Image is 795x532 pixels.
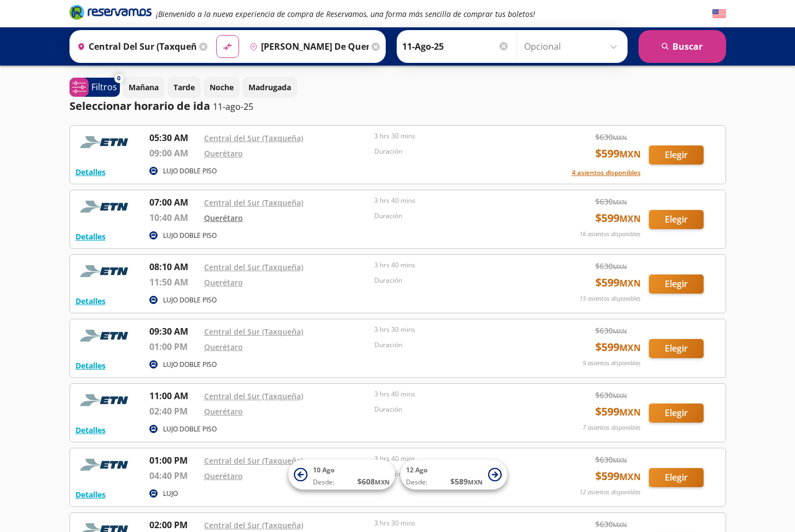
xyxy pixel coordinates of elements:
[619,406,641,418] small: MXN
[149,389,199,402] p: 11:00 AM
[163,166,217,176] p: LUJO DOBLE PISO
[76,260,136,282] img: RESERVAMOS
[524,33,622,60] input: Opcional
[406,465,427,475] span: 12 Ago
[76,131,136,153] img: RESERVAMOS
[613,198,627,206] small: MXN
[595,468,641,484] span: $ 599
[374,211,539,221] p: Duración
[210,81,234,93] p: Noche
[149,211,199,224] p: 10:40 AM
[712,7,726,21] button: English
[619,148,641,160] small: MXN
[595,454,627,465] span: $ 630
[639,30,726,63] button: Buscar
[167,77,201,98] button: Tarde
[595,339,641,355] span: $ 599
[248,81,291,93] p: Madrugada
[613,521,627,529] small: MXN
[149,147,199,160] p: 09:00 AM
[173,81,195,93] p: Tarde
[357,476,390,487] span: $ 608
[69,98,210,114] p: Seleccionar horario de ida
[204,471,243,481] a: Querétaro
[374,454,539,464] p: 3 hrs 40 mins
[595,196,627,207] span: $ 630
[374,340,539,350] p: Duración
[579,488,641,497] p: 12 asientos disponibles
[204,197,303,208] a: Central del Sur (Taxqueña)
[595,131,627,143] span: $ 630
[374,518,539,528] p: 3 hrs 30 mins
[613,327,627,335] small: MXN
[402,33,509,60] input: Elegir Fecha
[595,325,627,336] span: $ 630
[69,78,120,97] button: 0Filtros
[69,4,152,24] a: Brand Logo
[649,339,704,358] button: Elegir
[156,9,535,19] em: ¡Bienvenido a la nueva experiencia de compra de Reservamos, una forma más sencilla de comprar tus...
[583,359,641,368] p: 9 asientos disponibles
[595,260,627,272] span: $ 630
[204,77,240,98] button: Noche
[129,81,159,93] p: Mañana
[149,131,199,144] p: 05:30 AM
[69,4,152,20] i: Brand Logo
[163,424,217,434] p: LUJO DOBLE PISO
[76,196,136,218] img: RESERVAMOS
[649,468,704,487] button: Elegir
[579,230,641,239] p: 16 asientos disponibles
[149,196,199,209] p: 07:00 AM
[73,33,196,60] input: Buscar Origen
[401,460,507,490] button: 12 AgoDesde:$589MXN
[76,231,106,242] button: Detalles
[204,326,303,337] a: Central del Sur (Taxqueña)
[649,404,704,423] button: Elegir
[76,424,106,436] button: Detalles
[288,460,395,490] button: 10 AgoDesde:$608MXN
[149,325,199,338] p: 09:30 AM
[649,210,704,229] button: Elegir
[123,77,165,98] button: Mañana
[149,276,199,289] p: 11:50 AM
[213,100,253,113] p: 11-ago-25
[76,295,106,307] button: Detalles
[149,405,199,418] p: 02:40 PM
[595,145,641,162] span: $ 599
[313,465,334,475] span: 10 Ago
[204,277,243,288] a: Querétaro
[245,33,369,60] input: Buscar Destino
[579,294,641,303] p: 15 asientos disponibles
[163,360,217,370] p: LUJO DOBLE PISO
[204,342,243,352] a: Querétaro
[149,518,199,531] p: 02:00 PM
[242,77,297,98] button: Madrugada
[91,80,117,93] p: Filtros
[149,454,199,467] p: 01:00 PM
[595,389,627,401] span: $ 630
[149,340,199,353] p: 01:00 PM
[613,133,627,142] small: MXN
[374,131,539,141] p: 3 hrs 30 mins
[163,231,217,241] p: LUJO DOBLE PISO
[406,477,427,487] span: Desde:
[204,133,303,143] a: Central del Sur (Taxqueña)
[149,260,199,273] p: 08:10 AM
[450,476,483,487] span: $ 589
[595,404,641,420] span: $ 599
[76,166,106,178] button: Detalles
[374,196,539,206] p: 3 hrs 40 mins
[204,406,243,417] a: Querétaro
[572,168,641,178] button: 4 asientos disponibles
[117,74,120,83] span: 0
[204,520,303,530] a: Central del Sur (Taxqueña)
[313,477,334,487] span: Desde:
[76,325,136,347] img: RESERVAMOS
[468,478,483,486] small: MXN
[76,389,136,411] img: RESERVAMOS
[374,276,539,285] p: Duración
[374,325,539,335] p: 3 hrs 30 mins
[76,360,106,371] button: Detalles
[163,295,217,305] p: LUJO DOBLE PISO
[619,277,641,289] small: MXN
